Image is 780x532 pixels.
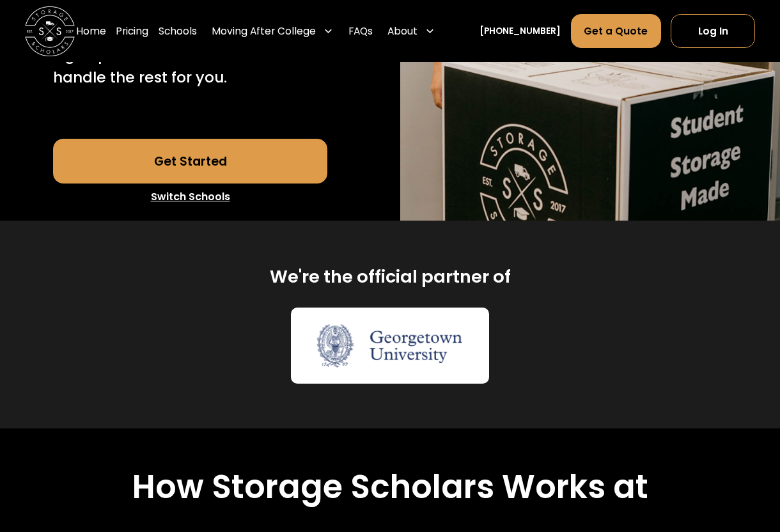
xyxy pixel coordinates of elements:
[207,13,339,48] div: Moving After College
[76,13,106,48] a: Home
[480,24,561,37] a: [PHONE_NUMBER]
[25,6,75,56] img: Storage Scholars main logo
[382,13,440,48] div: About
[270,265,511,288] h2: We're the official partner of
[159,13,197,48] a: Schools
[387,24,417,38] div: About
[53,139,327,184] a: Get Started
[571,14,661,48] a: Get a Quote
[348,13,373,48] a: FAQs
[671,14,755,48] a: Log In
[53,184,327,210] a: Switch Schools
[212,24,316,38] div: Moving After College
[116,13,148,48] a: Pricing
[53,44,327,89] p: Sign up in 5 minutes and we’ll handle the rest for you.
[132,468,648,507] h2: How Storage Scholars Works at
